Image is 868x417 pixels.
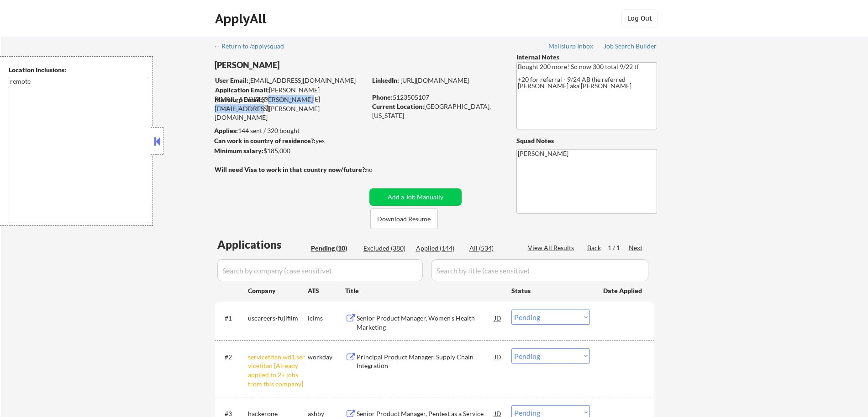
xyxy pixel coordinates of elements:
[516,53,657,62] div: Internal Notes
[215,76,366,85] div: [EMAIL_ADDRESS][DOMAIN_NAME]
[217,239,308,250] div: Applications
[248,314,308,323] div: uscareers-fujifilm
[214,126,366,135] div: 144 sent / 320 bought
[370,208,438,229] button: Download Resume
[469,244,515,253] div: All (534)
[363,244,409,253] div: Excluded (380)
[215,166,367,173] strong: Will need Visa to work in that country now/future?:
[604,43,657,52] a: Job Search Builder
[431,259,648,281] input: Search by title (case sensitive)
[248,353,308,388] div: servicetitan.wd1.servicetitan [Already applied to 2+ jobs from this company]
[372,102,501,120] div: [GEOGRAPHIC_DATA], [US_STATE]
[548,43,594,49] div: Mailslurp Inbox
[494,310,503,326] div: JD
[629,243,643,252] div: Next
[215,96,262,103] strong: Mailslurp Email:
[248,286,308,295] div: Company
[372,102,424,110] strong: Current Location:
[372,93,393,101] strong: Phone:
[225,314,241,323] div: #1
[548,43,594,52] a: Mailslurp Inbox
[215,86,269,94] strong: Application Email:
[308,286,345,295] div: ATS
[528,243,577,252] div: View All Results
[621,9,658,27] button: Log Out
[215,11,269,27] div: ApplyAll
[604,43,657,49] div: Job Search Builder
[214,146,366,155] div: $185,000
[308,314,345,323] div: icims
[214,127,238,134] strong: Applies:
[587,243,602,252] div: Back
[217,259,423,281] input: Search by company (case sensitive)
[215,95,366,122] div: [PERSON_NAME][EMAIL_ADDRESS][PERSON_NAME][DOMAIN_NAME]
[214,147,263,155] strong: Minimum salary:
[9,65,149,75] div: Location Inclusions:
[311,244,357,253] div: Pending (10)
[308,353,345,362] div: workday
[345,286,503,295] div: Title
[215,86,366,112] div: [PERSON_NAME][EMAIL_ADDRESS][PERSON_NAME][DOMAIN_NAME]
[214,136,363,145] div: yes
[214,43,293,49] div: ← Return to /applysquad
[369,188,462,206] button: Add a Job Manually
[215,59,402,71] div: [PERSON_NAME]
[608,243,629,252] div: 1 / 1
[365,165,391,174] div: no
[215,76,248,84] strong: User Email:
[400,76,469,84] a: [URL][DOMAIN_NAME]
[225,353,241,362] div: #2
[372,76,399,84] strong: LinkedIn:
[357,314,494,331] div: Senior Product Manager, Women's Health Marketing
[357,353,494,370] div: Principal Product Manager, Supply Chain Integration
[214,43,293,52] a: ← Return to /applysquad
[416,244,462,253] div: Applied (144)
[603,286,643,295] div: Date Applied
[516,136,657,145] div: Squad Notes
[511,282,590,299] div: Status
[214,137,316,144] strong: Can work in country of residence?:
[494,348,503,365] div: JD
[372,93,501,102] div: 5123505107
